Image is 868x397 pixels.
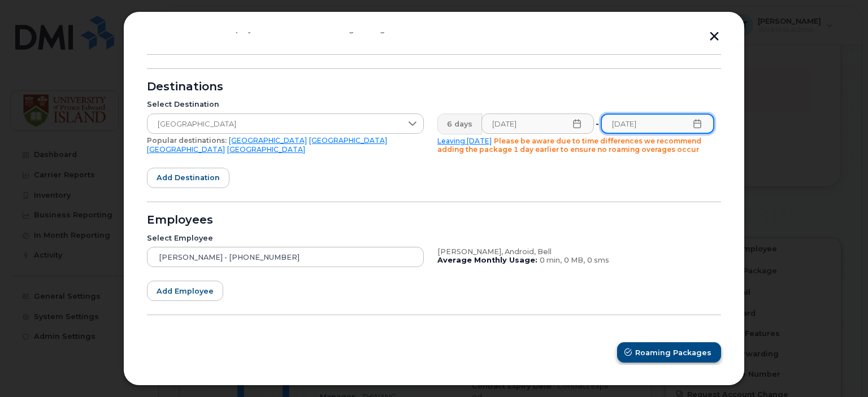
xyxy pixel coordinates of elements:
[157,286,214,296] span: Add employee
[147,145,225,154] a: [GEOGRAPHIC_DATA]
[564,256,585,264] span: 0 MB,
[437,256,537,264] b: Average Monthly Usage:
[617,342,721,363] button: Roaming Packages
[147,114,402,134] span: Bahamas
[593,114,601,134] div: -
[540,256,562,264] span: 0 min,
[147,216,721,225] div: Employees
[147,82,721,91] div: Destinations
[147,234,424,243] div: Select Employee
[437,137,701,154] span: Please be aware due to time differences we recommend adding the package 1 day earlier to ensure n...
[437,137,492,145] a: Leaving [DATE]
[147,281,223,301] button: Add employee
[227,145,305,154] a: [GEOGRAPHIC_DATA]
[229,136,307,145] a: [GEOGRAPHIC_DATA]
[601,114,714,134] input: Please fill out this field
[147,100,424,109] div: Select Destination
[587,256,609,264] span: 0 sms
[147,247,424,267] input: Search device
[157,172,220,183] span: Add destination
[309,136,387,145] a: [GEOGRAPHIC_DATA]
[437,247,714,256] div: [PERSON_NAME], Android, Bell
[481,114,594,134] input: Please fill out this field
[635,347,711,358] span: Roaming Packages
[147,136,227,145] span: Popular destinations:
[147,168,229,188] button: Add destination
